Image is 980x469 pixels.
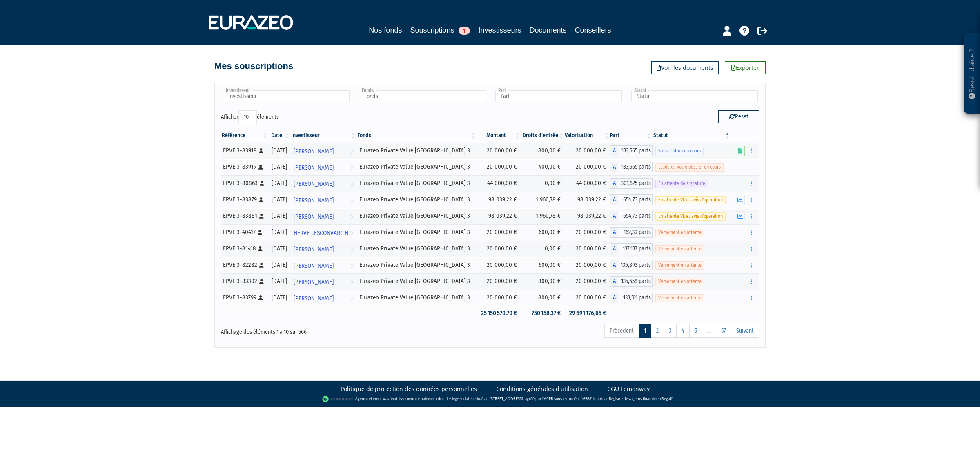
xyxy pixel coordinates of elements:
[639,324,651,338] a: 1
[655,261,704,269] span: Versement en attente
[565,129,610,143] th: Valorisation: activer pour trier la colonne par ordre croissant
[223,179,266,188] div: EPVE 3-80863
[618,227,653,238] span: 162,39 parts
[223,146,266,155] div: EPVE 3-83918
[664,324,677,338] a: 3
[272,244,288,253] div: [DATE]
[609,396,673,401] a: Registre des agents financiers (Regafi)
[565,159,610,175] td: 20 000,00 €
[272,212,288,220] div: [DATE]
[530,25,567,36] a: Documents
[610,293,653,303] div: A - Eurazeo Private Value Europe 3
[350,160,353,175] i: Voir l'investisseur
[359,146,474,155] div: Eurazeo Private Value [GEOGRAPHIC_DATA] 3
[221,129,269,143] th: Référence : activer pour trier la colonne par ordre croissant
[223,293,266,302] div: EPVE 3-83799
[477,224,521,241] td: 20 000,00 €
[294,258,334,273] span: [PERSON_NAME]
[610,260,618,270] span: A
[272,228,288,237] div: [DATE]
[967,37,977,111] p: Besoin d'aide ?
[655,180,708,188] span: En attente de signature
[221,110,279,124] label: Afficher éléments
[359,163,474,171] div: Eurazeo Private Value [GEOGRAPHIC_DATA] 3
[350,258,353,273] i: Voir l'investisseur
[223,277,266,286] div: EPVE 3-83302
[294,242,334,257] span: [PERSON_NAME]
[272,293,288,302] div: [DATE]
[259,263,264,268] i: [Français] Personne physique
[653,129,731,143] th: Statut : activer pour trier la colonne par ordre d&eacute;croissant
[260,181,264,186] i: [Français] Personne physique
[618,243,653,254] span: 137,137 parts
[521,175,565,192] td: 0,00 €
[477,273,521,290] td: 20 000,00 €
[725,61,766,74] a: Exporter
[565,208,610,224] td: 98 039,22 €
[359,212,474,220] div: Eurazeo Private Value [GEOGRAPHIC_DATA] 3
[565,290,610,306] td: 20 000,00 €
[290,273,356,290] a: [PERSON_NAME]
[477,241,521,257] td: 20 000,00 €
[575,25,611,36] a: Conseillers
[258,230,262,235] i: [Français] Personne physique
[350,176,353,192] i: Voir l'investisseur
[223,195,266,204] div: EPVE 3-83879
[238,110,257,124] select: Afficheréléments
[259,197,263,202] i: [Français] Personne physique
[610,227,618,238] span: A
[618,145,653,156] span: 133,565 parts
[294,275,334,290] span: [PERSON_NAME]
[341,385,477,393] a: Politique de protection des données personnelles
[521,257,565,273] td: 600,00 €
[655,245,704,253] span: Versement en attente
[610,243,653,254] div: A - Eurazeo Private Value Europe 3
[610,178,653,189] div: A - Eurazeo Private Value Europe 3
[521,306,565,320] td: 750 158,37 €
[565,175,610,192] td: 44 000,00 €
[258,165,263,170] i: [Français] Personne physique
[350,275,353,290] i: Voir l'investisseur
[521,241,565,257] td: 0,00 €
[350,209,353,224] i: Voir l'investisseur
[610,243,618,254] span: A
[223,163,266,171] div: EPVE 3-83919
[359,261,474,269] div: Eurazeo Private Value [GEOGRAPHIC_DATA] 3
[290,208,356,224] a: [PERSON_NAME]
[565,257,610,273] td: 20 000,00 €
[610,276,618,287] span: A
[618,178,653,189] span: 301,825 parts
[731,324,759,338] a: Suivant
[272,277,288,286] div: [DATE]
[290,129,356,143] th: Investisseur: activer pour trier la colonne par ordre croissant
[294,176,334,192] span: [PERSON_NAME]
[350,242,353,257] i: Voir l'investisseur
[223,212,266,220] div: EPVE 3-83881
[258,295,263,300] i: [Français] Personne physique
[618,293,653,303] span: 133,511 parts
[655,229,704,237] span: Versement en attente
[359,195,474,204] div: Eurazeo Private Value [GEOGRAPHIC_DATA] 3
[655,212,726,220] span: En attente VL et avis d'opération
[521,192,565,208] td: 1 960,78 €
[359,228,474,237] div: Eurazeo Private Value [GEOGRAPHIC_DATA] 3
[565,241,610,257] td: 20 000,00 €
[477,192,521,208] td: 98 039,22 €
[610,162,618,172] span: A
[618,194,653,205] span: 654,73 parts
[258,246,263,251] i: [Français] Personne physique
[272,146,288,155] div: [DATE]
[618,276,653,287] span: 135,658 parts
[521,224,565,241] td: 600,00 €
[610,145,653,156] div: A - Eurazeo Private Value Europe 3
[565,273,610,290] td: 20 000,00 €
[290,159,356,175] a: [PERSON_NAME]
[477,257,521,273] td: 20 000,00 €
[521,208,565,224] td: 1 960,78 €
[359,277,474,286] div: Eurazeo Private Value [GEOGRAPHIC_DATA] 3
[618,260,653,270] span: 136,893 parts
[259,279,264,284] i: [Français] Personne physique
[290,143,356,159] a: [PERSON_NAME]
[565,143,610,159] td: 20 000,00 €
[290,290,356,306] a: [PERSON_NAME]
